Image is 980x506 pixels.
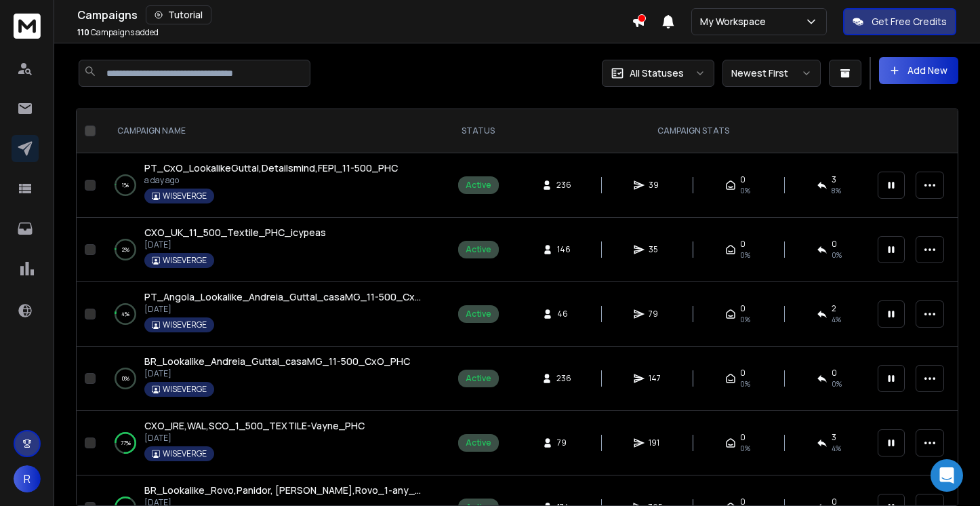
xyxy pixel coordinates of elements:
[144,419,365,433] a: CXO_IRE,WAL,SCO_1_500_TEXTILE-Vayne_PHC
[163,191,207,201] p: WISEVERGE
[649,437,662,448] span: 191
[144,161,398,175] a: PT_CxO_LookalikeGuttal,Detailsmind,FEPI_11-500_PHC
[101,218,440,282] td: 2%CXO_UK_11_500_Textile_PHC_icypeas[DATE]WISEVERGE
[144,484,426,497] a: BR_Lookalike_Rovo,Panidor, [PERSON_NAME],Rovo_1-any_PHC
[556,373,571,384] span: 236
[144,161,398,174] span: PT_CxO_LookalikeGuttal,Detailsmind,FEPI_11-500_PHC
[144,290,426,304] a: PT_Angola_Lookalike_Andreia_Guttal_casaMG_11-500_CxO_PHC
[144,290,448,303] span: PT_Angola_Lookalike_Andreia_Guttal_casaMG_11-500_CxO_PHC
[144,175,398,186] p: a day ago
[740,443,750,454] span: 0%
[832,443,841,454] span: 4 %
[101,153,440,218] td: 1%PT_CxO_LookalikeGuttal,Detailsmind,FEPI_11-500_PHCa day agoWISEVERGE
[466,437,491,448] div: Active
[466,180,491,191] div: Active
[146,5,211,24] button: Tutorial
[649,180,662,191] span: 39
[122,178,129,192] p: 1 %
[144,304,426,315] p: [DATE]
[832,174,836,185] span: 3
[843,8,956,35] button: Get Free Credits
[144,484,434,497] span: BR_Lookalike_Rovo,Panidor, [PERSON_NAME],Rovo_1-any_PHC
[832,185,841,196] span: 8 %
[14,465,41,492] button: R
[557,309,571,319] span: 46
[122,243,129,256] p: 2 %
[740,368,746,378] span: 0
[832,303,836,314] span: 2
[163,255,207,266] p: WISEVERGE
[144,368,410,379] p: [DATE]
[77,26,89,38] span: 110
[931,459,963,492] div: Open Intercom Messenger
[144,433,365,444] p: [DATE]
[740,432,746,443] span: 0
[872,15,947,28] p: Get Free Credits
[722,60,821,87] button: Newest First
[832,314,841,325] span: 4 %
[77,5,632,24] div: Campaigns
[832,239,837,250] span: 0
[101,411,440,475] td: 77%CXO_IRE,WAL,SCO_1_500_TEXTILE-Vayne_PHC[DATE]WISEVERGE
[144,419,365,432] span: CXO_IRE,WAL,SCO_1_500_TEXTILE-Vayne_PHC
[101,109,440,153] th: CAMPAIGN NAME
[121,307,129,321] p: 4 %
[466,373,491,384] div: Active
[163,319,207,330] p: WISEVERGE
[832,378,842,389] span: 0 %
[832,368,837,378] span: 0
[740,185,750,196] span: 0%
[556,180,571,191] span: 236
[163,448,207,459] p: WISEVERGE
[740,174,746,185] span: 0
[700,15,771,28] p: My Workspace
[144,239,326,250] p: [DATE]
[649,373,662,384] span: 147
[122,372,129,385] p: 0 %
[740,314,750,325] span: 0%
[163,384,207,395] p: WISEVERGE
[144,226,326,239] span: CXO_UK_11_500_Textile_PHC_icypeas
[557,244,571,255] span: 146
[466,309,491,319] div: Active
[77,27,159,38] p: Campaigns added
[516,109,870,153] th: CAMPAIGN STATS
[740,303,746,314] span: 0
[144,355,410,368] a: BR_Lookalike_Andreia_Guttal_casaMG_11-500_CxO_PHC
[101,282,440,347] td: 4%PT_Angola_Lookalike_Andreia_Guttal_casaMG_11-500_CxO_PHC[DATE]WISEVERGE
[440,109,516,153] th: STATUS
[630,66,684,80] p: All Statuses
[144,226,326,239] a: CXO_UK_11_500_Textile_PHC_icypeas
[101,347,440,411] td: 0%BR_Lookalike_Andreia_Guttal_casaMG_11-500_CxO_PHC[DATE]WISEVERGE
[557,437,571,448] span: 79
[466,244,491,255] div: Active
[740,378,750,389] span: 0%
[832,432,836,443] span: 3
[879,57,958,84] button: Add New
[649,244,662,255] span: 35
[740,239,746,250] span: 0
[832,250,842,260] span: 0 %
[121,436,131,450] p: 77 %
[649,309,662,319] span: 79
[740,250,750,260] span: 0%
